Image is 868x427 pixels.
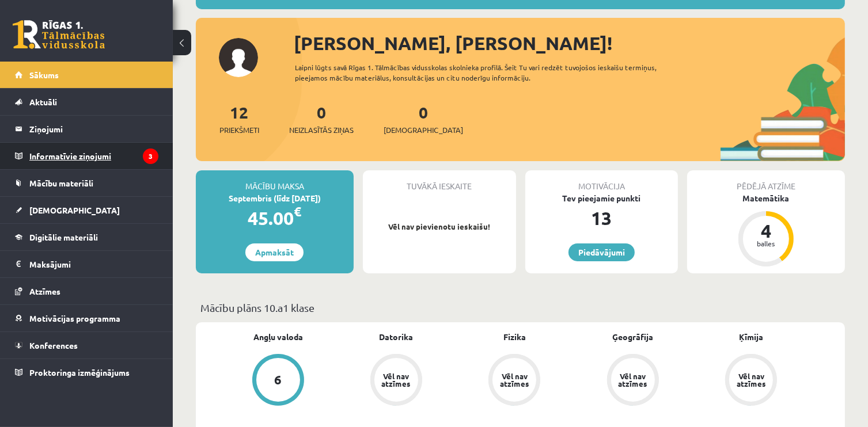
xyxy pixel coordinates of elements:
[29,116,158,142] legend: Ziņojumi
[289,102,354,136] a: 0Neizlasītās ziņas
[15,224,158,250] a: Digitālie materiāli
[219,124,259,136] span: Priekšmeti
[337,354,455,408] a: Vēl nav atzīmes
[739,331,763,343] a: Ķīmija
[687,192,845,204] div: Matemātika
[29,232,98,242] span: Digitālie materiāli
[525,192,679,204] div: Tev pieejamie punkti
[29,313,120,323] span: Motivācijas programma
[29,97,57,107] span: Aktuāli
[29,251,158,277] legend: Maksājumi
[295,62,684,83] div: Laipni lūgts savā Rīgas 1. Tālmācības vidusskolas skolnieka profilā. Šeit Tu vari redzēt tuvojošo...
[219,354,337,408] a: 6
[13,20,105,49] a: Rīgas 1. Tālmācības vidusskola
[196,204,354,232] div: 45.00
[196,170,354,192] div: Mācību maksa
[274,373,282,386] div: 6
[253,331,303,343] a: Angļu valoda
[143,148,158,164] i: 3
[612,331,653,343] a: Ģeogrāfija
[15,251,158,277] a: Maksājumi
[15,305,158,331] a: Motivācijas programma
[15,143,158,169] a: Informatīvie ziņojumi3
[294,203,301,220] span: €
[29,70,59,80] span: Sākums
[15,197,158,223] a: [DEMOGRAPHIC_DATA]
[363,170,516,192] div: Tuvākā ieskaite
[687,170,845,192] div: Pēdējā atzīme
[568,243,635,261] a: Piedāvājumi
[15,62,158,88] a: Sākums
[617,372,649,387] div: Vēl nav atzīmes
[503,331,526,343] a: Fizika
[200,300,840,315] p: Mācību plāns 10.a1 klase
[196,192,354,204] div: Septembris (līdz [DATE])
[525,170,679,192] div: Motivācija
[692,354,810,408] a: Vēl nav atzīmes
[15,332,158,359] a: Konferences
[384,124,463,136] span: [DEMOGRAPHIC_DATA]
[574,354,692,408] a: Vēl nav atzīmes
[525,204,679,232] div: 13
[380,372,412,387] div: Vēl nav atzīmes
[29,143,158,169] legend: Informatīvie ziņojumi
[245,243,304,261] a: Apmaksāt
[29,340,78,350] span: Konferences
[735,372,767,387] div: Vēl nav atzīmes
[498,372,530,387] div: Vēl nav atzīmes
[15,359,158,386] a: Proktoringa izmēģinājums
[15,116,158,142] a: Ziņojumi
[369,221,510,232] p: Vēl nav pievienotu ieskaišu!
[456,354,574,408] a: Vēl nav atzīmes
[749,222,783,240] div: 4
[15,278,158,304] a: Atzīmes
[29,286,60,296] span: Atzīmes
[29,205,120,215] span: [DEMOGRAPHIC_DATA]
[219,102,259,136] a: 12Priekšmeti
[380,331,414,343] a: Datorika
[29,178,93,188] span: Mācību materiāli
[749,240,783,247] div: balles
[289,124,354,136] span: Neizlasītās ziņas
[15,170,158,196] a: Mācību materiāli
[294,29,845,57] div: [PERSON_NAME], [PERSON_NAME]!
[29,367,130,378] span: Proktoringa izmēģinājums
[384,102,463,136] a: 0[DEMOGRAPHIC_DATA]
[15,89,158,115] a: Aktuāli
[687,192,845,268] a: Matemātika 4 balles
